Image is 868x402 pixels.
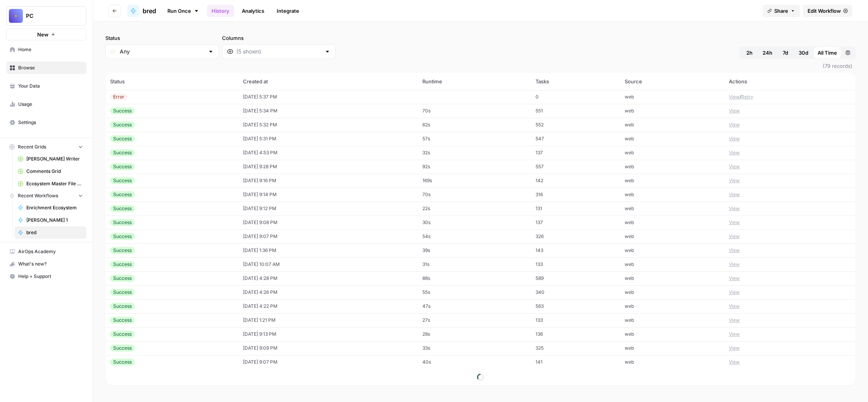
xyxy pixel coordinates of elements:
[418,188,531,202] td: 70s
[741,47,758,59] button: 2h
[418,313,531,327] td: 27s
[238,327,418,341] td: [DATE] 9:13 PM
[620,229,724,243] td: web
[238,174,418,188] td: [DATE] 9:16 PM
[741,93,753,100] button: Retry
[18,192,58,199] span: Recent Workflows
[418,257,531,271] td: 31s
[729,345,740,352] button: View
[531,90,620,104] td: 0
[6,270,86,283] button: Help + Support
[110,219,135,226] div: Success
[6,258,86,270] button: What's new?
[531,118,620,132] td: 552
[238,313,418,327] td: [DATE] 1:21 PM
[620,285,724,299] td: web
[238,188,418,202] td: [DATE] 9:14 PM
[531,202,620,216] td: 131
[620,132,724,146] td: web
[110,247,135,254] div: Success
[418,118,531,132] td: 62s
[620,327,724,341] td: web
[238,257,418,271] td: [DATE] 10:07 AM
[531,146,620,160] td: 137
[110,121,135,128] div: Success
[418,132,531,146] td: 57s
[531,257,620,271] td: 133
[531,341,620,355] td: 325
[105,73,238,90] th: Status
[6,245,86,258] a: AirOps Academy
[531,132,620,146] td: 547
[729,275,740,282] button: View
[110,275,135,282] div: Success
[6,29,86,40] button: New
[729,233,740,240] button: View
[238,285,418,299] td: [DATE] 4:26 PM
[6,62,86,74] a: Browse
[729,135,740,142] button: View
[237,5,269,17] a: Analytics
[531,285,620,299] td: 340
[777,47,794,59] button: 7d
[531,216,620,229] td: 137
[110,135,135,142] div: Success
[729,317,740,324] button: View
[620,355,724,369] td: web
[238,73,418,90] th: Created at
[110,359,135,366] div: Success
[18,64,83,71] span: Browse
[110,149,135,156] div: Success
[127,5,156,17] a: bred
[418,73,531,90] th: Runtime
[620,313,724,327] td: web
[729,191,740,198] button: View
[729,303,740,310] button: View
[620,146,724,160] td: web
[238,341,418,355] td: [DATE] 9:09 PM
[6,141,86,153] button: Recent Grids
[110,331,135,338] div: Success
[238,104,418,118] td: [DATE] 5:34 PM
[620,73,724,90] th: Source
[531,243,620,257] td: 143
[729,219,740,226] button: View
[110,345,135,352] div: Success
[531,104,620,118] td: 551
[758,47,777,59] button: 24h
[620,202,724,216] td: web
[531,188,620,202] td: 316
[418,229,531,243] td: 54s
[18,101,83,108] span: Usage
[729,107,740,114] button: View
[26,217,83,224] span: [PERSON_NAME] 1
[238,355,418,369] td: [DATE] 9:07 PM
[729,289,740,296] button: View
[620,271,724,285] td: web
[620,216,724,229] td: web
[110,93,127,100] div: Error
[14,165,86,178] a: Comments Grid
[729,359,740,366] button: View
[14,178,86,190] a: Ecosystem Master File - SaaS.csv
[238,243,418,257] td: [DATE] 1:36 PM
[418,285,531,299] td: 55s
[110,317,135,324] div: Success
[14,153,86,165] a: [PERSON_NAME] Writer
[763,49,772,57] span: 24h
[418,146,531,160] td: 32s
[26,12,73,20] span: PC
[238,132,418,146] td: [DATE] 5:31 PM
[6,190,86,202] button: Recent Workflows
[531,174,620,188] td: 142
[14,226,86,239] a: bred
[531,160,620,174] td: 557
[9,9,23,23] img: PC Logo
[105,59,856,73] span: (79 records)
[803,5,852,17] a: Edit Workflow
[6,116,86,129] a: Settings
[238,271,418,285] td: [DATE] 4:28 PM
[418,299,531,313] td: 47s
[620,90,724,104] td: web
[729,163,740,170] button: View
